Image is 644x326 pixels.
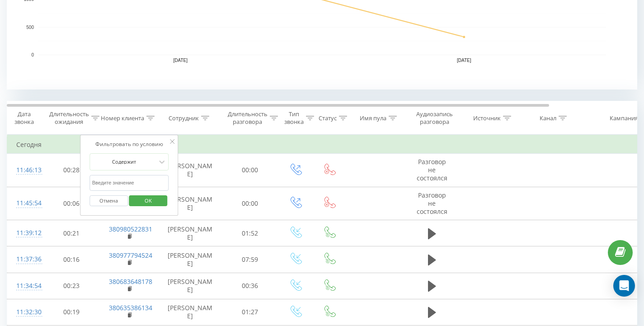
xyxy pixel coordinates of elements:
div: Тип звонка [284,110,304,126]
td: 00:23 [43,273,100,299]
div: 11:45:54 [16,194,34,212]
td: [PERSON_NAME] [159,154,222,187]
td: 00:36 [222,273,278,299]
td: [PERSON_NAME] [159,273,222,299]
div: Дата звонка [7,110,41,126]
div: 11:37:36 [16,250,34,268]
button: OK [129,195,168,207]
text: [DATE] [457,58,471,63]
td: [PERSON_NAME] [159,299,222,325]
a: 380635386134 [109,303,152,312]
div: 11:34:54 [16,277,34,295]
span: Разговор не состоялся [417,191,447,216]
div: Канал [540,114,556,122]
div: Источник [473,114,501,122]
a: 380977794524 [109,251,152,260]
div: Open Intercom Messenger [613,275,635,297]
td: 00:28 [43,154,100,187]
button: Отмена [89,195,128,207]
div: Длительность разговора [228,110,268,126]
td: 00:19 [43,299,100,325]
td: 00:16 [43,246,100,273]
div: Статус [319,114,337,122]
span: Разговор не состоялся [417,157,447,182]
text: 500 [26,25,34,30]
input: Введите значение [89,175,169,191]
div: Аудиозапись разговора [413,110,456,126]
div: 11:46:13 [16,161,34,179]
td: [PERSON_NAME] [159,187,222,220]
div: Длительность ожидания [49,110,89,126]
td: 00:00 [222,187,278,220]
td: 01:52 [222,220,278,246]
td: 01:27 [222,299,278,325]
td: 00:00 [222,154,278,187]
div: 11:39:12 [16,224,34,242]
td: [PERSON_NAME] [159,246,222,273]
td: 07:59 [222,246,278,273]
div: Сотрудник [169,114,199,122]
td: [PERSON_NAME] [159,220,222,246]
td: 00:06 [43,187,100,220]
td: 00:21 [43,220,100,246]
text: [DATE] [174,58,188,63]
div: Имя пула [360,114,386,122]
div: Номер клиента [101,114,144,122]
a: 380980522831 [109,225,152,233]
div: 11:32:30 [16,303,34,321]
span: OK [136,194,161,208]
div: Кампания [610,114,638,122]
div: Фильтровать по условию [89,140,169,149]
text: 0 [31,52,34,57]
a: 380683648178 [109,277,152,286]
